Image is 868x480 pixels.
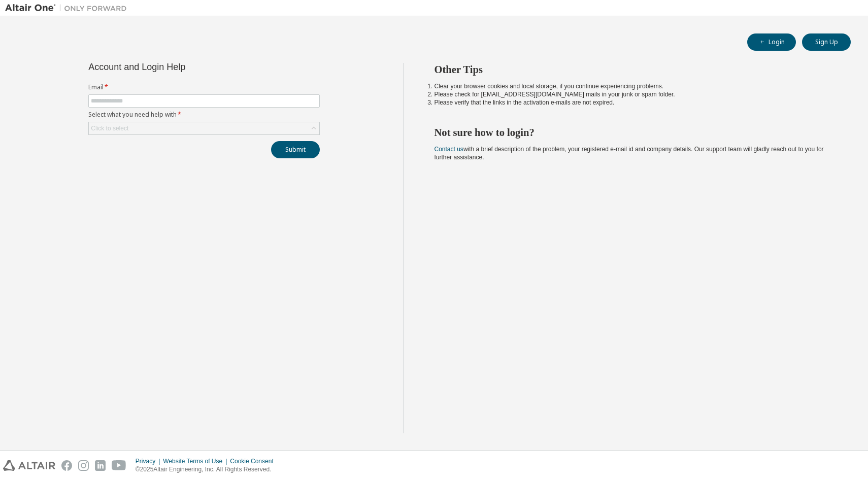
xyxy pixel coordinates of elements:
div: Click to select [91,124,128,132]
a: Contact us [435,146,463,153]
button: Sign Up [802,33,851,51]
div: Privacy [136,457,163,465]
label: Email [88,83,320,91]
div: Cookie Consent [230,457,279,465]
div: Click to select [89,122,319,134]
img: altair_logo.svg [3,460,55,471]
button: Submit [271,141,320,158]
div: Account and Login Help [88,63,274,71]
button: Login [747,33,796,51]
img: Altair One [5,3,132,13]
img: youtube.svg [112,460,126,471]
h2: Not sure how to login? [435,126,833,139]
label: Select what you need help with [88,111,320,119]
li: Please check for [EMAIL_ADDRESS][DOMAIN_NAME] mails in your junk or spam folder. [435,90,833,98]
img: facebook.svg [61,460,72,471]
li: Please verify that the links in the activation e-mails are not expired. [435,98,833,107]
div: Website Terms of Use [163,457,230,465]
img: linkedin.svg [95,460,106,471]
h2: Other Tips [435,63,833,76]
span: with a brief description of the problem, your registered e-mail id and company details. Our suppo... [435,146,824,161]
p: © 2025 Altair Engineering, Inc. All Rights Reserved. [136,465,280,474]
li: Clear your browser cookies and local storage, if you continue experiencing problems. [435,82,833,90]
img: instagram.svg [78,460,89,471]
